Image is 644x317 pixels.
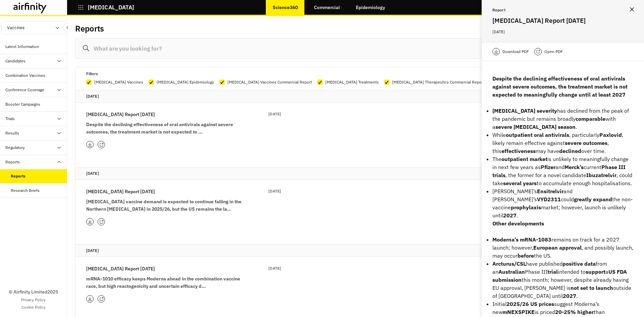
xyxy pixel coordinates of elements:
[492,107,633,131] p: has declined from the peak of the pandemic but remains broadly with a .
[492,15,633,25] h2: [MEDICAL_DATA] Report [DATE]
[392,79,484,86] p: [MEDICAL_DATA] Therapeutics Commercial Report
[576,115,605,122] strong: comparable
[492,260,633,300] p: have published from an Phase III intended to a this month; however, despite already having EU app...
[86,199,241,212] strong: [MEDICAL_DATA] vaccine demand is expected to continue falling in the Northern [MEDICAL_DATA] in 2...
[86,111,155,118] p: [MEDICAL_DATA] Report [DATE]
[5,87,44,93] div: Conference Coverage
[11,188,40,194] div: Research Briefs
[227,79,312,86] p: [MEDICAL_DATA] Vaccines Commercial Report
[21,304,46,310] a: Cookie Policy
[5,159,20,165] div: Reports
[492,75,628,98] strong: Despite the declining effectiveness of oral antivirals against severe outcomes, the treatment mar...
[21,297,46,303] a: Privacy Policy
[492,131,633,155] p: While , particularly , likely remain effective against , this may have over time.
[511,204,541,211] strong: prophylaxis
[86,93,625,100] p: [DATE]
[5,145,25,151] div: Regulatory
[9,288,58,296] p: © Airfinity Limited 2025
[583,140,607,146] strong: outcomes
[75,38,636,59] input: What are you looking for?
[86,276,240,289] strong: mRNA-1010 efficacy keeps Moderna ahead in the combination vaccine race, but high reactogenicity a...
[63,23,72,32] button: Close Sidebar
[506,301,554,307] strong: 2025/26 US prices
[502,48,529,55] p: Download PDF
[75,24,104,34] h2: Reports
[492,236,551,243] strong: Moderna’s mRNA-1083
[559,148,581,154] strong: declined
[492,235,633,260] p: remains on track for a 2027 launch; however, , and possibly launch, may occur the US.
[547,268,558,275] strong: trial
[495,123,576,130] strong: severe [MEDICAL_DATA] season
[492,155,633,187] p: The is unlikely to meaningfully change in next few years as and current , the former for a novel ...
[492,107,557,114] strong: [MEDICAL_DATA] severity
[498,268,525,275] strong: Australian
[586,268,605,275] strong: support
[78,2,134,13] button: [MEDICAL_DATA]
[5,116,15,122] div: Trials
[11,173,25,179] div: Reports
[492,220,544,227] strong: Other developments
[5,58,25,64] div: Candidates
[544,48,563,55] p: Open PDF
[492,28,633,36] p: [DATE]
[555,309,594,315] strong: 20-25% higher
[1,21,66,34] button: Vaccines
[501,148,536,154] strong: effectiveness
[94,79,143,86] p: [MEDICAL_DATA] Vaccines
[5,101,40,107] div: Booster Campaigns
[518,252,534,259] strong: before
[541,164,555,170] strong: Pfizer
[537,188,563,195] strong: Ensitrelvir
[492,187,633,219] p: [PERSON_NAME]’s and [PERSON_NAME]’s could the non-vaccine market; however, launch is unlikely unt...
[502,309,535,315] strong: mNEXSPIKE
[501,156,547,162] strong: outpatient market
[565,164,584,170] strong: Merck’s
[571,284,613,291] strong: not set to launch
[537,196,561,203] strong: VYD2311
[157,79,214,86] p: [MEDICAL_DATA] Epidemiology
[563,293,576,299] strong: 2027
[503,180,537,187] strong: several years
[599,131,622,138] strong: Paxlovid
[273,5,298,10] p: Science360
[533,244,582,251] strong: European approval
[86,188,155,195] p: [MEDICAL_DATA] Report [DATE]
[574,196,612,203] strong: greatly expand
[86,170,625,177] p: [DATE]
[268,265,281,272] p: [DATE]
[86,70,98,77] p: Filters
[562,260,596,267] strong: positive data
[5,130,19,136] div: Results
[86,265,155,272] p: [MEDICAL_DATA] Report [DATE]
[86,121,233,135] strong: Despite the declining effectiveness of oral antivirals against severe outcomes, the treatment mar...
[325,79,379,86] p: [MEDICAL_DATA] Treatments
[86,247,625,254] p: [DATE]
[5,44,39,50] div: Latest Information
[503,212,517,219] strong: 2027
[268,111,281,117] p: [DATE]
[586,172,616,178] strong: Ibuzatrelvir
[5,72,45,78] div: Combination Vaccines
[88,4,134,10] p: [MEDICAL_DATA]
[506,131,569,138] strong: outpatient oral antivirals
[492,260,526,267] strong: Arcturus/CSL
[565,140,582,146] strong: severe
[268,188,281,195] p: [DATE]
